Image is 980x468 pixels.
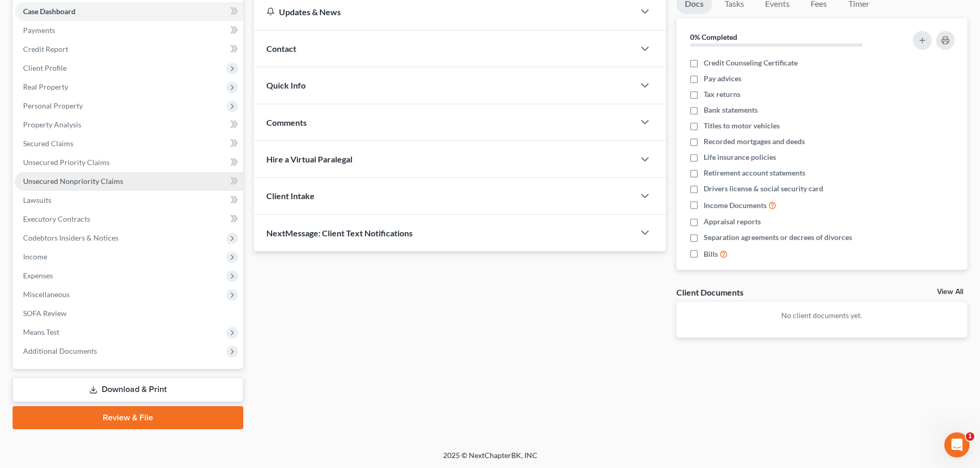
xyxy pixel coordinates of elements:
[23,120,81,129] span: Property Analysis
[23,328,59,336] span: Means Test
[23,82,68,91] span: Real Property
[704,152,776,162] span: Life insurance policies
[966,432,974,441] span: 1
[23,271,53,280] span: Expenses
[266,154,352,164] span: Hire a Virtual Paralegal
[266,6,621,17] div: Updates & News
[704,89,740,100] span: Tax returns
[15,210,243,228] a: Executory Contracts
[23,63,67,72] span: Client Profile
[23,195,51,204] span: Lawsuits
[704,136,805,147] span: Recorded mortgages and deeds
[15,153,243,172] a: Unsecured Priority Claims
[704,200,767,211] span: Income Documents
[23,45,68,53] span: Credit Report
[23,177,123,186] span: Unsecured Nonpriority Claims
[685,310,959,321] p: No client documents yet.
[15,21,243,40] a: Payments
[23,346,97,355] span: Additional Documents
[704,249,718,259] span: Bills
[266,228,413,238] span: NextMessage: Client Text Notifications
[704,105,758,115] span: Bank statements
[704,168,805,178] span: Retirement account statements
[23,158,110,167] span: Unsecured Priority Claims
[15,172,243,191] a: Unsecured Nonpriority Claims
[13,377,243,402] a: Download & Print
[23,233,119,242] span: Codebtors Insiders & Notices
[15,191,243,210] a: Lawsuits
[676,287,744,298] div: Client Documents
[23,252,47,261] span: Income
[704,73,741,84] span: Pay advices
[23,26,55,35] span: Payments
[944,432,970,458] iframe: Intercom live chat
[266,117,307,127] span: Comments
[704,232,852,243] span: Separation agreements or decrees of divorces
[690,32,737,41] strong: 0% Completed
[15,304,243,323] a: SOFA Review
[23,7,76,16] span: Case Dashboard
[13,406,243,429] a: Review & File
[23,101,83,110] span: Personal Property
[15,134,243,153] a: Secured Claims
[266,80,306,90] span: Quick Info
[704,121,780,131] span: Titles to motor vehicles
[704,183,823,194] span: Drivers license & social security card
[23,290,70,299] span: Miscellaneous
[23,309,67,318] span: SOFA Review
[704,216,761,227] span: Appraisal reports
[15,115,243,134] a: Property Analysis
[266,43,296,53] span: Contact
[15,40,243,59] a: Credit Report
[23,214,90,223] span: Executory Contracts
[23,139,73,148] span: Secured Claims
[266,191,315,201] span: Client Intake
[937,288,963,296] a: View All
[15,2,243,21] a: Case Dashboard
[704,58,798,68] span: Credit Counseling Certificate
